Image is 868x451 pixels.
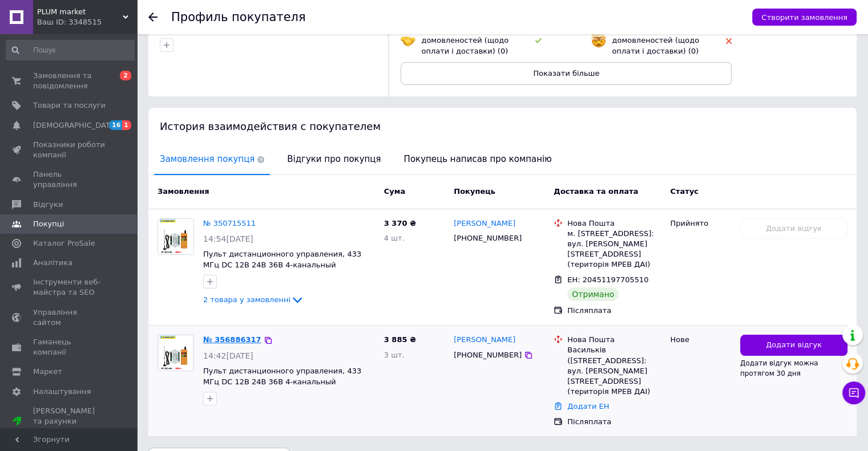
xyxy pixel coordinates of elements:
span: Гаманець компанії [33,337,106,357]
a: Фото товару [158,335,194,371]
a: 2 товара у замовленні [203,295,304,304]
button: Показати більше [401,62,732,85]
span: 1 [122,120,131,130]
div: м. [STREET_ADDRESS]: вул. [PERSON_NAME][STREET_ADDRESS] (територія МРЕВ ДАІ) [567,229,661,270]
span: Cума [384,187,405,196]
span: Покупець написав про компанію [398,145,558,174]
span: ЕН: 20451197705510 [567,275,648,284]
span: 14:54[DATE] [203,234,253,243]
div: Післяплата [567,306,661,316]
button: Додати відгук [740,335,847,356]
span: [DEMOGRAPHIC_DATA] [33,120,118,131]
div: [PHONE_NUMBER] [451,231,524,246]
span: Створити замовлення [761,13,847,22]
input: Пошук [6,40,135,60]
span: 3 885 ₴ [384,335,416,344]
a: Пульт дистанционного управления, 433 МГц DC 12В 24В 36В 4-канальный [203,250,361,269]
img: rating-tag-type [726,38,732,44]
div: Прийнято [670,218,731,229]
span: Замовлення та повідомлення [33,71,106,91]
div: Ваш ID: 3348515 [37,17,137,27]
a: Фото товару [158,218,194,255]
span: Налаштування [33,387,91,397]
span: Додати відгук можна протягом 30 дня [740,359,818,377]
div: Отримано [567,287,619,301]
span: Доставка та оплата [554,187,638,196]
span: 16 [109,120,122,130]
span: Замовлення покупця [154,145,270,174]
span: Покупець [454,187,495,196]
div: Повернутися назад [148,13,158,22]
span: [PERSON_NAME] та рахунки [33,406,106,437]
img: emoji [401,33,415,48]
span: Каталог ProSale [33,238,95,249]
div: Нова Пошта [567,218,661,229]
span: Маркет [33,367,62,377]
span: 3 370 ₴ [384,219,416,227]
span: 4 шт. [384,234,405,242]
span: Відгуки [33,200,63,210]
span: Товари та послуги [33,100,106,111]
div: Васильків ([STREET_ADDRESS]: вул. [PERSON_NAME][STREET_ADDRESS] (територія МРЕВ ДАІ) [567,345,661,397]
a: Додати ЕН [567,402,609,411]
img: rating-tag-type [535,38,542,43]
span: Управління сайтом [33,307,106,328]
a: [PERSON_NAME] [454,335,515,346]
a: № 356886317 [203,335,261,344]
span: 2 товара у замовленні [203,295,290,304]
span: Статус [670,187,699,196]
span: 3 шт. [384,351,405,359]
span: 14:42[DATE] [203,351,253,360]
span: Не дотримується домовленостей (щодо оплати і доставки) (0) [612,26,699,55]
span: Показати більше [533,69,599,78]
span: PLUM market [37,7,123,17]
span: Покупці [33,219,64,229]
button: Чат з покупцем [842,381,865,404]
h1: Профиль покупателя [171,10,306,24]
a: Пульт дистанционного управления, 433 МГц DC 12В 24В 36В 4-канальный [203,367,361,386]
span: Відгуки про покупця [281,145,386,174]
img: emoji [591,33,606,48]
span: Дотримується домовленостей (щодо оплати і доставки) (0) [421,26,508,55]
div: Післяплата [567,417,661,427]
span: Інструменти веб-майстра та SEO [33,277,106,298]
img: Фото товару [160,335,191,371]
a: № 350715511 [203,219,256,227]
button: Створити замовлення [752,9,857,26]
div: Prom топ [33,426,106,437]
span: Додати відгук [766,340,822,351]
span: История взаимодействия с покупателем [160,120,381,132]
span: Замовлення [158,187,209,196]
div: Нове [670,335,731,345]
span: Аналітика [33,258,72,268]
span: Панель управління [33,169,106,190]
span: Показники роботи компанії [33,140,106,160]
a: [PERSON_NAME] [454,218,515,229]
span: 2 [120,71,131,80]
div: [PHONE_NUMBER] [451,348,524,363]
div: Нова Пошта [567,335,661,345]
img: Фото товару [160,219,191,254]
